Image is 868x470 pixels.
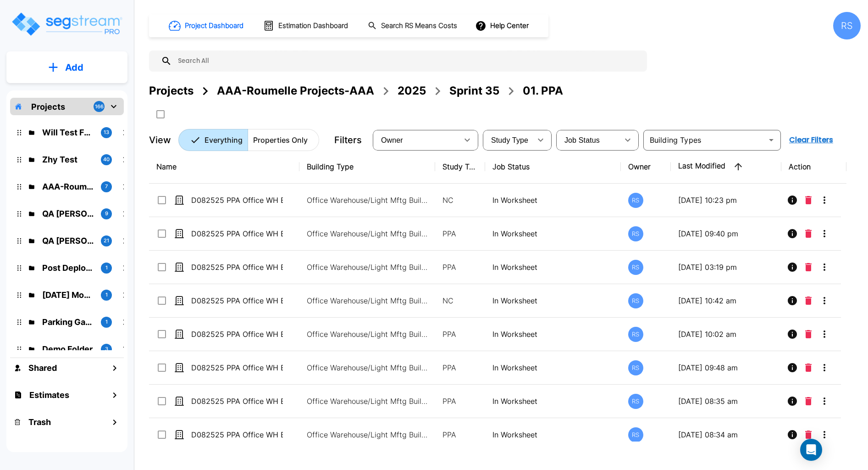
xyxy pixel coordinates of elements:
[307,396,431,407] p: Office Warehouse/Light Mftg Building, Commercial Property Site
[95,103,104,111] p: 166
[299,150,435,184] th: Building Type
[621,150,671,184] th: Owner
[449,83,499,99] div: Sprint 35
[492,329,613,340] p: In Worksheet
[442,195,478,206] p: NC
[11,11,123,37] img: Logo
[178,129,319,151] div: Platform
[105,210,108,218] p: 9
[29,389,69,401] h1: Estimates
[783,325,802,343] button: Info
[248,129,319,151] button: Properties Only
[442,228,478,239] p: PPA
[671,150,781,184] th: Last Modified
[151,105,170,123] button: SelectAll
[191,262,283,273] p: D082525 PPA Office WH Bldg only_tcp
[628,394,643,409] div: RS
[191,396,283,407] p: D082525 PPA Office WH Bldg only_clone udm
[485,150,620,184] th: Job Status
[65,61,83,74] p: Add
[492,195,613,206] p: In Worksheet
[815,224,834,243] button: More-Options
[307,195,431,206] p: Office Warehouse/Light Mftg Building, Commercial Property Site
[783,291,802,310] button: Info
[105,183,108,190] p: 7
[191,228,283,239] p: D082525 PPA Office WH Bldg only_tp udm
[678,329,774,340] p: [DATE] 10:02 am
[802,291,815,310] button: Delete
[492,228,613,239] p: In Worksheet
[802,224,815,243] button: Delete
[31,101,65,113] p: Projects
[191,295,283,306] p: D082525 PPA Office WH Bldg only_tp ust
[42,343,94,355] p: Demo Folder
[628,427,643,442] div: RS
[802,258,815,276] button: Delete
[442,362,478,373] p: PPA
[42,289,94,301] p: May 13 Models
[307,295,431,306] p: Office Warehouse/Light Mftg Building, Commercial Property Site
[253,134,308,145] p: Properties Only
[307,329,431,340] p: Office Warehouse/Light Mftg Building, Commercial Property Site
[815,191,834,209] button: More-Options
[105,345,108,353] p: 3
[191,429,283,440] p: D082525 PPA Office WH Bldg only_clone
[678,228,774,239] p: [DATE] 09:40 pm
[278,21,348,31] h1: Estimation Dashboard
[104,129,109,136] p: 13
[149,83,194,99] div: Projects
[42,153,94,166] p: Zhy Test
[149,150,299,184] th: Name
[815,291,834,310] button: More-Options
[178,129,248,151] button: Everything
[191,195,283,206] p: D082525 PPA Office WH Bldg only_tcp ust
[442,295,478,306] p: NC
[435,150,485,184] th: Study Type
[628,226,643,241] div: RS
[103,156,110,163] p: 40
[381,136,403,144] span: Owner
[442,429,478,440] p: PPA
[492,396,613,407] p: In Worksheet
[172,50,642,72] input: Search All
[165,16,249,36] button: Project Dashboard
[485,127,531,153] div: Select
[523,83,563,99] div: 01. PPA
[28,362,57,374] h1: Shared
[491,136,528,144] span: Study Type
[42,180,94,193] p: AAA-Roumelle Projects-AAA
[628,327,643,342] div: RS
[802,425,815,444] button: Delete
[628,293,643,308] div: RS
[149,133,171,147] p: View
[217,83,374,99] div: AAA-Roumelle Projects-AAA
[783,258,802,276] button: Info
[381,21,457,31] h1: Search RS Means Costs
[815,392,834,410] button: More-Options
[781,150,846,184] th: Action
[646,134,763,146] input: Building Types
[802,191,815,209] button: Delete
[105,264,108,272] p: 1
[800,439,822,461] div: Open Intercom Messenger
[375,127,458,153] div: Select
[564,136,600,144] span: Job Status
[28,416,51,428] h1: Trash
[6,54,127,81] button: Add
[678,262,774,273] p: [DATE] 03:19 pm
[678,396,774,407] p: [DATE] 08:35 am
[802,392,815,410] button: Delete
[42,262,94,274] p: Post Deployment Test
[558,127,619,153] div: Select
[104,237,109,245] p: 21
[260,16,353,35] button: Estimation Dashboard
[492,362,613,373] p: In Worksheet
[678,295,774,306] p: [DATE] 10:42 am
[398,83,426,99] div: 2025
[442,262,478,273] p: PPA
[307,262,431,273] p: Office Warehouse/Light Mftg Building, Commercial Property Site
[833,12,861,39] div: RS
[783,425,802,444] button: Info
[307,362,431,373] p: Office Warehouse/Light Mftg Building, Commercial Property Site
[783,224,802,243] button: Info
